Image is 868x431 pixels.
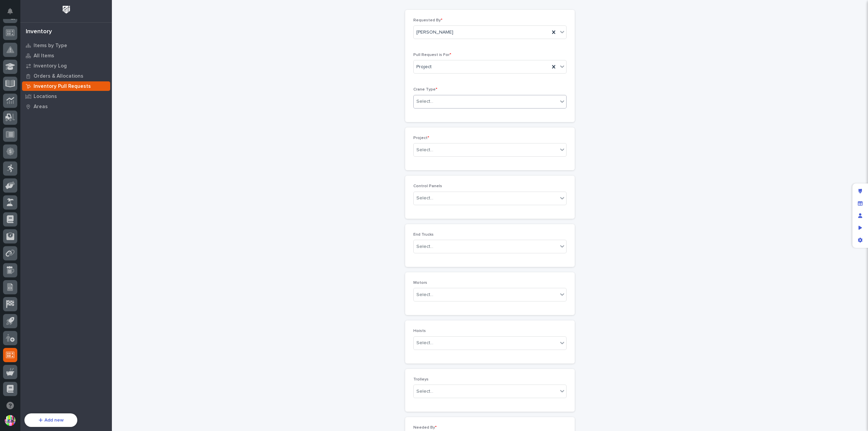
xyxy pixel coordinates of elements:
span: [DATE] [60,145,74,151]
img: 4614488137333_bcb353cd0bb836b1afe7_72.png [14,105,26,117]
div: Inventory [26,28,52,36]
button: Add new [24,413,77,427]
span: Pylon [67,179,82,184]
span: Needed By [413,426,437,430]
p: Locations [34,94,57,100]
div: Manage users [854,210,866,222]
p: Inventory Log [34,63,67,69]
div: Select... [416,339,433,347]
a: 🔗Onboarding Call [40,83,89,95]
div: Manage fields and data [854,197,866,210]
div: Select... [416,195,433,202]
div: Edit layout [854,185,866,197]
a: 📖Help Docs [4,83,40,95]
div: Select... [416,291,433,298]
p: Inventory Pull Requests [34,83,91,90]
a: Locations [20,91,112,101]
button: See all [105,127,123,135]
span: [PERSON_NAME] [21,145,55,151]
div: Preview as [854,222,866,234]
span: End Trucks [413,233,434,237]
a: Inventory Pull Requests [20,81,112,91]
img: 1736555164131-43832dd5-751b-4058-ba23-39d91318e5a0 [14,145,19,151]
span: Motors [413,281,427,285]
span: Onboarding Call [49,85,86,92]
a: Powered byPylon [48,178,82,184]
a: All Items [20,51,112,61]
span: Project [413,136,429,140]
span: Requested By [413,18,442,22]
div: We're available if you need us! [31,112,93,117]
button: Start new chat [115,107,123,115]
div: Past conversations [7,128,45,134]
div: Select... [416,146,433,154]
span: [PERSON_NAME] [416,29,453,36]
span: Pull Request is For [413,53,451,57]
span: Trolleys [413,377,429,381]
p: Areas [34,104,48,110]
div: App settings [854,234,866,246]
p: Welcome 👋 [7,27,123,38]
span: Project [416,63,432,71]
p: Items by Type [34,43,67,49]
span: Control Panels [413,184,442,188]
div: Select... [416,243,433,250]
a: Areas [20,101,112,112]
span: Crane Type [413,87,437,92]
a: Orders & Allocations [20,71,112,81]
img: 1736555164131-43832dd5-751b-4058-ba23-39d91318e5a0 [7,105,19,117]
div: Notifications [8,8,17,19]
p: Orders & Allocations [34,73,83,79]
a: Items by Type [20,40,112,51]
span: • [56,145,59,151]
a: Inventory Log [20,61,112,71]
span: Hoists [413,329,426,333]
p: All Items [34,53,54,59]
div: Start new chat [31,105,111,112]
div: Select... [416,388,433,395]
img: Workspace Logo [60,3,73,16]
span: [PERSON_NAME] [21,163,55,169]
img: Stacker [7,6,20,20]
span: [DATE] [60,163,74,169]
button: Notifications [3,4,17,18]
button: users-avatar [3,413,17,428]
div: 📖 [7,86,12,92]
span: Help Docs [14,85,37,92]
div: Select... [416,98,433,105]
img: Brittany [7,139,18,150]
span: • [56,163,59,169]
img: 1736555164131-43832dd5-751b-4058-ba23-39d91318e5a0 [14,164,19,169]
div: 🔗 [42,86,48,92]
p: How can we help? [7,38,123,48]
button: Open support chat [3,398,17,413]
img: Brittany Wendell [7,157,18,168]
